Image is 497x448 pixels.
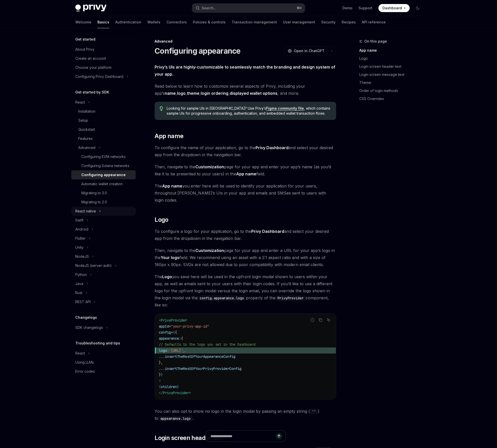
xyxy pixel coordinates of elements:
a: Dashboard [378,4,410,12]
div: Create an account [75,55,106,61]
a: Authentication [115,16,141,28]
span: > [159,378,161,383]
span: // Defaults to the logo you set in the Dashboard [159,342,256,347]
strong: Privy Dashboard [251,229,284,234]
div: Rust [75,290,82,296]
a: Installation [71,107,136,116]
div: Android [75,226,88,232]
a: Support [359,6,372,11]
h5: Get started [75,36,95,42]
code: appearance.logo [158,416,193,421]
div: Using LLMs [75,359,94,365]
span: </ [159,391,163,395]
h5: Changelogs [75,314,97,321]
span: { [159,385,161,389]
svg: Tip [160,106,163,111]
button: Toggle Swift section [71,216,136,225]
a: Configuring EVM networks [71,152,136,161]
span: App name [155,132,183,140]
span: = [171,330,173,335]
span: = [169,324,171,329]
div: Configuring Privy Dashboard [75,74,123,80]
div: Automatic wallet creation [81,181,123,187]
strong: Logo [162,274,172,279]
div: Java [75,281,83,287]
span: Logo [155,216,168,224]
span: } [159,372,161,377]
span: } [161,372,163,377]
span: Then, navigate to the page for your app and enter your app’s name (as you’d like it to be present... [155,163,336,177]
span: appearance: [159,336,181,341]
div: NodeJS [75,253,89,260]
button: Copy the contents from the code block [317,317,324,323]
button: Toggle NodeJS section [71,252,136,261]
span: Dashboard [382,6,402,11]
strong: Privy’s UIs are highly-customizable to seamlessly match the branding and design system of your app. [155,65,335,77]
a: Choose your platform [71,63,136,72]
code: '' [310,409,318,414]
a: Security [321,16,336,28]
span: > [189,391,191,395]
a: About Privy [71,45,136,54]
button: Open in ChatGPT [285,47,328,55]
a: API reference [362,16,386,28]
a: Wallets [147,16,160,28]
input: Ask a question... [210,431,275,442]
button: Toggle Rust section [71,288,136,297]
a: Order of login methods [359,87,426,95]
div: Migrating to 3.0 [81,190,107,196]
button: Toggle React native section [71,207,136,216]
div: Swift [75,217,83,223]
button: Toggle Unity section [71,243,136,252]
a: Basics [97,16,109,28]
button: Toggle NodeJS (server-auth) section [71,261,136,270]
a: Automatic wallet creation [71,179,136,188]
span: { [175,330,177,335]
span: children [161,385,177,389]
code: PrivyProvider [275,295,306,301]
strong: Your logo [161,255,180,260]
a: Connectors [166,16,187,28]
a: App name [359,46,426,54]
h5: Troubleshooting and tips [75,340,120,346]
a: Migrating to 2.0 [71,198,136,207]
div: About Privy [75,46,94,52]
span: '[URL]' [169,348,183,353]
a: displayed wallet options [230,91,277,96]
a: Demo [342,6,352,11]
span: { [181,336,183,341]
span: To configure a logo for your application, go to the and select your desired app from the dropdown... [155,228,336,242]
span: The you save here will be used in the upfront login modal shown to users within your app, as well... [155,273,336,308]
button: Toggle Flutter section [71,234,136,243]
strong: App name [236,171,256,176]
div: Unity [75,244,84,250]
span: PrivyProvider [163,391,189,395]
div: SDK changelogs [75,325,103,331]
a: Features [71,134,136,143]
span: insertTheRestOfYourPrivyProviderConfig [165,366,241,371]
div: Flutter [75,235,86,241]
a: Error codes [71,367,136,376]
button: Toggle Java section [71,279,136,288]
div: Configuring EVM networks [81,154,126,160]
div: Configuring Solana networks [81,163,129,169]
a: Configuring appearance [71,170,136,179]
a: theme [187,91,199,96]
button: Toggle dark mode [414,4,422,12]
button: Toggle Android section [71,225,136,234]
img: dark logo [75,5,106,12]
strong: Customization [195,248,224,253]
span: ... [159,354,165,359]
span: ⌘ K [297,6,302,10]
div: React [75,350,85,356]
a: User management [283,16,315,28]
span: } [177,385,179,389]
a: Policies & controls [193,16,226,28]
button: Toggle React section [71,98,136,107]
span: Read below to learn how to customize several aspects of Privy, including your app’s , , , , , and... [155,83,336,97]
div: Setup [78,117,88,123]
span: { [173,330,175,335]
a: Migrating to 3.0 [71,188,136,198]
div: React [75,99,85,105]
span: Looking for sample UIs in [GEOGRAPHIC_DATA]? Use Privy’s , which contains sample UIs for progress... [167,106,331,116]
